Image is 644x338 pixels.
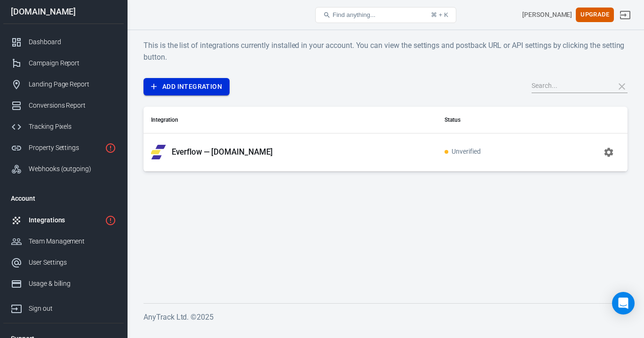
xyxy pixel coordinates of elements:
a: Usage & billing [3,273,124,294]
div: Usage & billing [29,279,116,289]
th: Integration [143,107,437,134]
a: Team Management [3,231,124,252]
div: User Settings [29,258,116,267]
div: Tracking Pixels [29,122,116,132]
h6: This is the list of integrations currently installed in your account. You can view the settings a... [143,39,628,63]
a: Dashboard [3,31,124,53]
input: Search... [532,80,607,93]
button: Find anything...⌘ + K [315,7,456,23]
div: Account id: r6YIU03B [522,10,572,20]
a: Conversions Report [3,95,124,116]
div: [DOMAIN_NAME] [3,8,124,16]
div: Integrations [29,215,101,225]
span: Unverified [445,148,481,156]
a: Sign out [3,294,124,319]
img: Everflow — lavalen.co.id [151,145,166,159]
h6: AnyTrack Ltd. © 2025 [143,311,628,323]
p: Everflow — [DOMAIN_NAME] [172,147,273,157]
span: Find anything... [333,11,375,18]
div: Sign out [29,304,116,314]
div: Conversions Report [29,101,116,110]
button: Upgrade [576,8,614,22]
a: Campaign Report [3,53,124,74]
div: Open Intercom Messenger [612,292,635,314]
div: Team Management [29,236,116,246]
div: ⌘ + K [431,11,448,18]
a: Tracking Pixels [3,116,124,137]
a: Add Integration [143,78,230,95]
div: Dashboard [29,37,116,47]
a: Property Settings [3,137,124,158]
div: Landing Page Report [29,79,116,89]
div: Property Settings [29,143,101,153]
a: Sign out [614,4,636,26]
a: Webhooks (outgoing) [3,158,124,180]
a: Landing Page Report [3,74,124,95]
a: User Settings [3,252,124,273]
svg: Property is not installed yet [105,142,116,154]
div: Campaign Report [29,58,116,68]
svg: 1 networks not verified yet [105,215,116,226]
li: Account [3,187,124,210]
a: Integrations [3,210,124,231]
div: Webhooks (outgoing) [29,164,116,174]
th: Status [437,107,547,134]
